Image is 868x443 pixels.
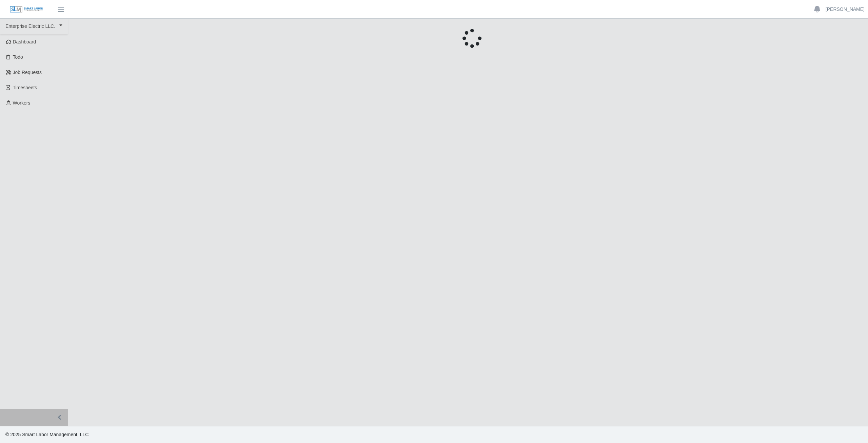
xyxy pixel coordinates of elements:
span: Timesheets [13,85,37,90]
span: Todo [13,54,23,60]
span: Workers [13,100,31,106]
img: SLM Logo [9,6,43,13]
span: Job Requests [13,70,42,75]
span: © 2025 Smart Labor Management, LLC [5,432,88,437]
span: Dashboard [13,39,36,44]
a: [PERSON_NAME] [826,6,865,13]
